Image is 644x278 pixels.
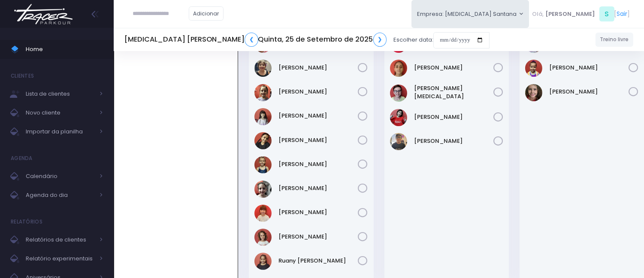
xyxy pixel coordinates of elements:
[279,88,358,96] a: [PERSON_NAME]
[529,4,633,24] div: [ ]
[279,184,358,193] a: [PERSON_NAME]
[545,10,595,18] span: [PERSON_NAME]
[254,156,272,173] img: Manuela Andrade Bertolla
[245,33,258,47] a: ❮
[11,150,33,167] h4: Agenda
[254,205,272,222] img: Mariana Namie Takatsuki Momesso
[390,85,407,102] img: João Vitor Fontan Nicoleti
[279,112,358,120] a: [PERSON_NAME]
[254,253,272,270] img: Ruany Liz Franco Delgado
[532,10,544,18] span: Olá,
[26,107,94,118] span: Novo cliente
[279,160,358,169] a: [PERSON_NAME]
[596,33,634,47] a: Treino livre
[26,44,103,55] span: Home
[254,181,272,198] img: Mariana Garzuzi Palma
[390,60,407,77] img: Anna Júlia Roque Silva
[373,33,387,47] a: ❯
[26,190,94,201] span: Agenda do dia
[414,137,493,145] a: [PERSON_NAME]
[617,9,628,18] a: Sair
[26,253,94,264] span: Relatório experimentais
[189,6,224,21] a: Adicionar
[254,108,272,125] img: Larissa Teodoro Dangebel de Oliveira
[26,88,94,100] span: Lista de clientes
[390,109,407,126] img: Lorena mie sato ayres
[279,63,358,72] a: [PERSON_NAME]
[279,257,358,265] a: Ruany [PERSON_NAME]
[390,133,407,150] img: Lucas figueiredo guedes
[279,208,358,217] a: [PERSON_NAME]
[26,171,94,182] span: Calendário
[254,60,272,77] img: Heloisa Frederico Mota
[414,113,493,121] a: [PERSON_NAME]
[254,132,272,149] img: Livia Baião Gomes
[549,88,629,96] a: [PERSON_NAME]
[414,63,493,72] a: [PERSON_NAME]
[525,60,542,77] img: Maria Cecília Menezes Rodrigues
[124,30,490,50] div: Escolher data:
[414,84,493,101] a: [PERSON_NAME][MEDICAL_DATA]
[11,213,42,230] h4: Relatórios
[26,126,94,137] span: Importar da planilha
[254,229,272,246] img: Nina Diniz Scatena Alves
[525,84,542,101] img: Maria Helena Coelho Mariano
[599,6,614,21] span: S
[279,136,358,145] a: [PERSON_NAME]
[549,63,629,72] a: [PERSON_NAME]
[11,67,34,85] h4: Clientes
[279,233,358,241] a: [PERSON_NAME]
[254,84,272,101] img: Lara Prado Pfefer
[26,234,94,245] span: Relatórios de clientes
[124,33,387,47] h5: [MEDICAL_DATA] [PERSON_NAME] Quinta, 25 de Setembro de 2025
